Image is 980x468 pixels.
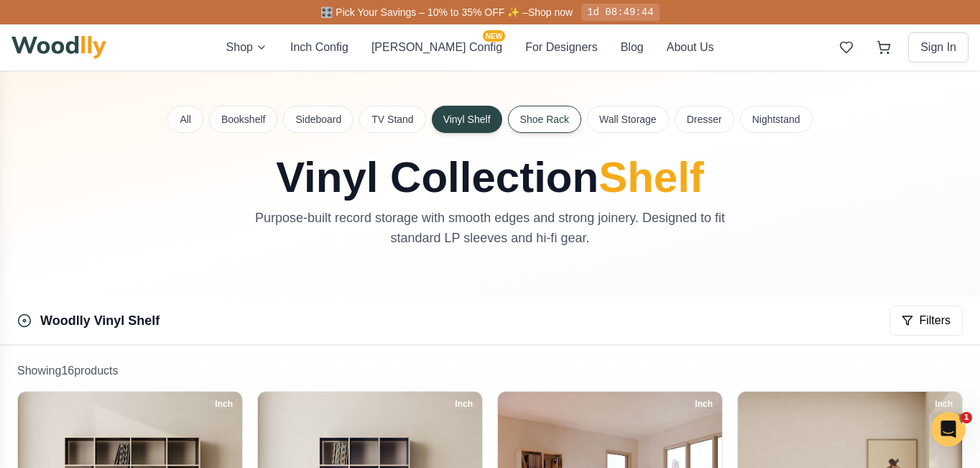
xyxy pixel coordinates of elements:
[621,39,644,56] button: Blog
[249,208,731,248] p: Purpose-built record storage with smooth edges and strong joinery. Designed to fit standard LP sl...
[226,39,267,56] button: Shop
[961,412,972,423] span: 1
[908,32,969,63] button: Sign In
[320,6,527,18] span: 🎛️ Pick Your Savings – 10% to 35% OFF ✨ –
[889,306,963,336] button: Filters
[432,106,502,133] button: Vinyl Shelf
[528,6,573,18] a: Shop now
[40,313,160,328] a: Woodlly Vinyl Shelf
[483,30,505,42] span: NEW
[931,412,966,446] iframe: Intercom live chat
[167,106,203,133] button: All
[688,396,719,412] div: Inch
[740,106,813,133] button: Nightstand
[283,106,353,133] button: Sideboard
[919,312,951,329] span: Filters
[675,106,734,133] button: Dresser
[508,106,581,133] button: Shoe Rack
[209,106,277,133] button: Bookshelf
[290,39,348,56] button: Inch Config
[359,106,425,133] button: TV Stand
[598,153,704,201] span: Shelf
[371,39,502,56] button: [PERSON_NAME] ConfigNEW
[168,156,812,199] h1: Vinyl Collection
[581,4,659,21] div: 1d 08:49:44
[525,39,597,56] button: For Designers
[928,396,959,412] div: Inch
[17,362,963,380] p: Showing 16 product s
[11,36,106,59] img: Woodlly
[448,396,479,412] div: Inch
[208,396,239,412] div: Inch
[587,106,669,133] button: Wall Storage
[667,39,714,56] button: About Us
